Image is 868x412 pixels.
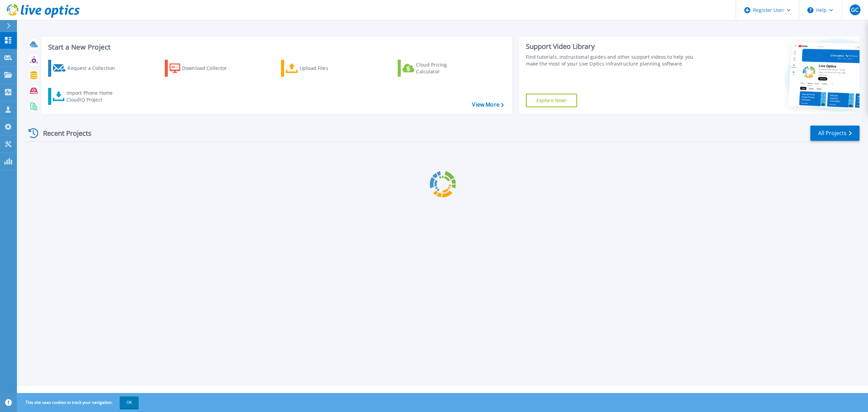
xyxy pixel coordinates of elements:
[19,396,139,409] span: This site uses cookies to track your navigation.
[398,60,473,77] a: Cloud Pricing Calculator
[472,101,504,108] a: View More
[182,61,236,75] div: Download Collector
[66,90,119,103] div: Import Phone Home CloudIQ Project
[851,7,859,13] span: GC
[526,54,702,67] div: Find tutorials, instructional guides and other support videos to help you make the most of your L...
[526,94,577,107] a: Explore Now!
[526,42,702,51] div: Support Video Library
[48,43,504,51] h3: Start a New Project
[165,60,240,77] a: Download Collector
[810,126,860,141] a: All Projects
[300,61,354,75] div: Upload Files
[67,61,122,75] div: Request a Collection
[26,125,101,142] div: Recent Projects
[120,396,139,409] button: OK
[48,60,124,77] a: Request a Collection
[281,60,357,77] a: Upload Files
[416,61,470,75] div: Cloud Pricing Calculator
